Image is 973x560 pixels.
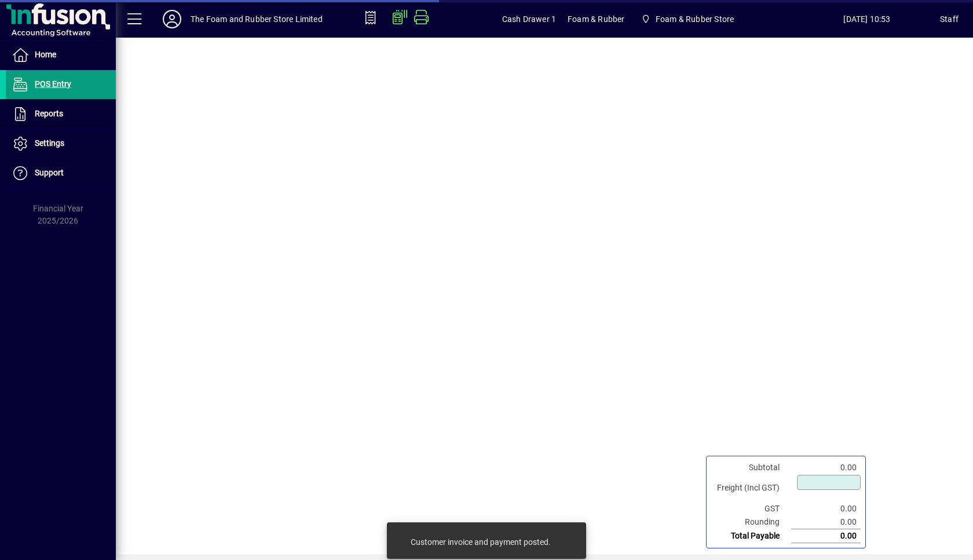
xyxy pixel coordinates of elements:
div: Staff [940,10,959,28]
div: The Foam and Rubber Store Limited [191,10,323,28]
td: Freight (Incl GST) [711,474,791,502]
a: Support [6,159,116,188]
span: POS Entry [35,79,71,89]
td: 0.00 [791,502,861,515]
span: Cash Drawer 1 [502,10,556,28]
td: Total Payable [711,529,791,543]
span: Foam & Rubber [568,10,624,28]
span: Settings [35,138,64,148]
td: Rounding [711,515,791,529]
span: Foam & Rubber Store [636,9,738,30]
td: GST [711,502,791,515]
td: 0.00 [791,529,861,543]
td: Subtotal [711,461,791,474]
td: 0.00 [791,515,861,529]
span: Reports [35,109,63,118]
div: Customer invoice and payment posted. [411,536,551,548]
span: Support [35,168,64,177]
a: Home [6,41,116,69]
span: Home [35,50,56,59]
span: [DATE] 10:53 [794,10,940,28]
button: Profile [153,9,191,30]
a: Reports [6,100,116,129]
span: Foam & Rubber Store [656,10,734,28]
td: 0.00 [791,461,861,474]
a: Settings [6,129,116,158]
